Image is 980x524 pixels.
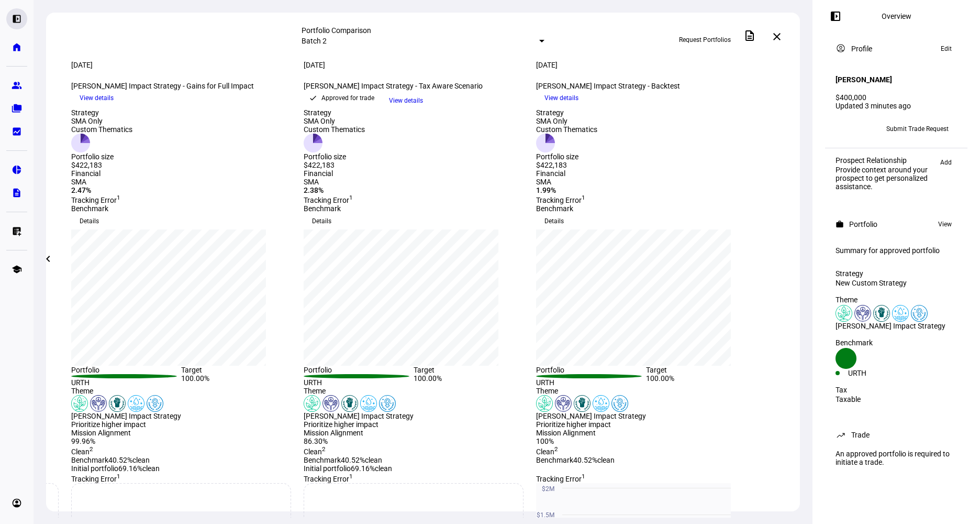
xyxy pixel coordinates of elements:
[6,121,27,142] a: bid_landscape
[322,395,339,412] img: humanRights.colored.svg
[304,366,414,374] div: Portfolio
[71,447,93,456] span: Clean
[536,186,756,194] div: 1.99%
[6,159,27,180] a: pie_chart
[304,475,353,483] span: Tracking Error
[90,395,107,412] img: humanRights.colored.svg
[536,475,585,483] span: Tracking Error
[554,445,558,453] sup: 2
[536,93,587,102] a: View details
[80,213,99,230] span: Details
[322,445,326,453] sup: 2
[71,82,291,90] div: [PERSON_NAME] Impact Strategy - Gains for Full Impact
[536,61,756,69] div: [DATE]
[836,156,935,165] div: Prospect Relationship
[536,230,731,366] div: chart, 1 series
[836,246,957,255] div: Summary for approved portfolio
[90,445,93,453] sup: 2
[12,226,22,236] eth-mat-symbol: list_alt_add
[304,196,353,204] span: Tracking Error
[938,218,952,231] span: View
[836,43,846,53] mat-icon: account_circle
[302,26,544,35] div: Portfolio Comparison
[118,464,160,473] span: 69.16% clean
[829,10,842,23] mat-icon: left_panel_open
[12,498,22,508] eth-mat-symbol: account_circle
[6,75,27,96] a: group
[414,374,524,387] div: 100.00%
[544,213,564,230] span: Details
[304,169,524,178] div: Financial
[71,178,291,186] div: SMA
[878,121,957,137] button: Submit Trade Request
[12,80,22,91] eth-mat-symbol: group
[304,213,340,230] button: Details
[536,420,756,429] div: Prioritize higher impact
[341,456,382,464] span: 40.52% clean
[414,366,524,374] div: Target
[80,90,114,106] span: View details
[71,387,291,395] div: Theme
[181,366,291,374] div: Target
[646,366,756,374] div: Target
[71,420,291,429] div: Prioritize higher impact
[536,412,756,420] div: [PERSON_NAME] Impact Strategy
[836,166,935,191] div: Provide context around your prospect to get personalized assistance.
[6,37,27,58] a: home
[304,230,498,366] div: chart, 1 series
[147,395,163,412] img: womensRights.colored.svg
[302,37,327,45] mat-select-trigger: Batch 2
[836,279,957,287] div: New Custom Strategy
[536,204,756,213] div: Benchmark
[71,117,132,125] div: SMA Only
[71,152,132,161] div: Portfolio size
[304,387,524,395] div: Theme
[309,94,317,102] mat-icon: check
[304,61,524,69] div: [DATE]
[304,447,326,456] span: Clean
[836,218,957,231] eth-panel-overview-card-header: Portfolio
[873,305,890,322] img: racialJustice.colored.svg
[12,165,22,175] eth-mat-symbol: pie_chart
[536,117,597,125] div: SMA Only
[379,395,396,412] img: womensRights.colored.svg
[536,108,597,117] div: Strategy
[933,218,957,231] button: View
[935,156,957,169] button: Add
[940,156,952,169] span: Add
[840,125,848,133] span: EY
[42,253,54,265] mat-icon: chevron_left
[304,456,341,464] span: Benchmark
[886,121,949,137] span: Submit Trade Request
[537,511,554,519] text: $1.5M
[849,220,877,228] div: Portfolio
[836,339,957,347] div: Benchmark
[71,395,88,412] img: climateChange.colored.svg
[71,378,181,387] div: URTH
[848,369,896,377] div: URTH
[12,188,22,198] eth-mat-symbol: description
[851,45,872,53] div: Profile
[854,305,871,322] img: humanRights.colored.svg
[892,305,909,322] img: cleanWater.colored.svg
[71,456,108,464] span: Benchmark
[536,125,597,134] div: Custom Thematics
[304,464,351,473] span: Initial portfolio
[71,125,132,134] div: Custom Thematics
[304,378,414,387] div: URTH
[836,296,957,304] div: Theme
[117,194,120,202] sup: 1
[304,437,524,445] div: 86.30%
[304,429,524,437] div: Mission Alignment
[836,102,957,110] div: Updated 3 minutes ago
[304,152,365,161] div: Portfolio size
[71,475,120,483] span: Tracking Error
[544,90,578,106] span: View details
[536,387,756,395] div: Theme
[304,204,524,213] div: Benchmark
[71,196,120,204] span: Tracking Error
[6,98,27,119] a: folder_copy
[128,395,144,412] img: cleanWater.colored.svg
[593,395,609,412] img: cleanWater.colored.svg
[71,464,118,473] span: Initial portfolio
